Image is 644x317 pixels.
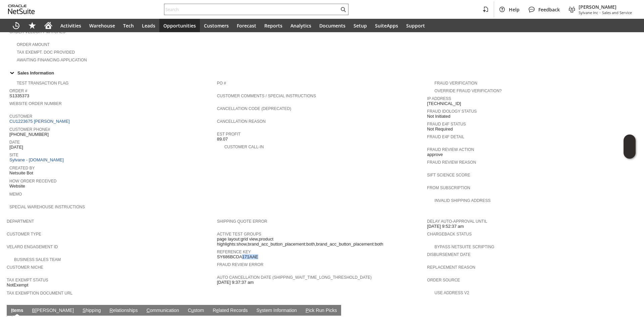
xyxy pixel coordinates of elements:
[119,19,138,32] a: Tech
[217,106,291,111] a: Cancellation Code (deprecated)
[17,58,87,62] a: Awaiting Financing Application
[427,219,487,224] a: Delay Auto-Approval Until
[7,68,635,77] div: Sales Information
[509,6,520,13] span: Help
[579,4,632,10] span: [PERSON_NAME]
[354,22,367,29] span: Setup
[14,257,61,262] a: Business Sales Team
[602,10,632,15] span: Sales and Service
[624,147,636,159] span: Oracle Guided Learning Widget. To move around, please hold and drag
[217,132,240,137] a: Est Profit
[427,126,453,132] span: Not Required
[81,308,103,314] a: Shipping
[200,19,233,32] a: Customers
[211,308,249,314] a: Related Records
[427,224,464,229] span: [DATE] 9:52:37 am
[44,21,52,30] svg: Home
[625,306,633,314] a: Unrolled view on
[7,278,48,282] a: Tax Exempt Status
[147,308,150,313] span: C
[85,19,119,32] a: Warehouse
[110,308,113,313] span: R
[9,183,25,189] span: Website
[7,291,72,296] a: Tax Exemption Document URL
[264,22,282,29] span: Reports
[371,19,402,32] a: SuiteApps
[217,236,424,247] span: page layout:grid view,product highlights:show,brand_acc_button_placement:both,brand_acc_button_pl...
[9,89,27,93] a: Order #
[260,308,262,313] span: y
[7,68,637,77] td: Sales Information
[217,81,226,86] a: PO #
[434,81,477,86] a: Fraud Verification
[427,173,470,177] a: Sift Science Score
[260,19,286,32] a: Reports
[12,21,20,30] svg: Recent Records
[145,308,181,314] a: Communication
[233,19,260,32] a: Forecast
[402,19,429,32] a: Support
[427,109,477,114] a: Fraud Idology Status
[217,254,258,260] span: SY686BCDA171AAE
[427,135,464,139] a: Fraud E4F Detail
[9,192,22,197] a: Memo
[123,22,134,29] span: Tech
[224,145,264,149] a: Customer Call-in
[17,50,75,55] a: Tax Exempt. Doc Provided
[8,19,24,32] a: Recent Records
[7,265,43,270] a: Customer Niche
[40,19,56,32] a: Home
[8,5,35,14] svg: logo
[427,152,443,157] span: approve
[350,19,371,32] a: Setup
[217,119,266,124] a: Cancellation Reason
[7,232,41,236] a: Customer Type
[339,5,347,13] svg: Search
[217,250,251,254] a: Reference Key
[217,275,372,280] a: Auto Cancellation Date (shipping_wait_time_long_threshold_date)
[17,81,68,86] a: Test Transaction Flag
[11,308,12,313] span: I
[9,157,65,162] a: Sylvane - [DOMAIN_NAME]
[427,278,460,282] a: Order Source
[315,19,350,32] a: Documents
[538,6,560,13] span: Feedback
[237,22,256,29] span: Forecast
[217,137,228,142] span: 89.07
[427,265,475,270] a: Replacement reason
[138,19,159,32] a: Leads
[56,19,85,32] a: Activities
[306,308,309,313] span: P
[9,101,62,106] a: Website Order Number
[83,308,86,313] span: S
[9,119,71,124] a: CU1223675 [PERSON_NAME]
[217,94,316,98] a: Customer Comments / Special Instructions
[142,22,155,29] span: Leads
[434,290,469,295] a: Use Address V2
[7,245,58,249] a: Velaro Engagement ID
[164,5,339,13] input: Search
[32,308,35,313] span: B
[434,245,494,249] a: Bypass NetSuite Scripting
[108,308,140,314] a: Relationships
[216,308,219,313] span: e
[427,114,450,119] span: Not Initiated
[217,262,264,267] a: Fraud Review Error
[427,252,471,257] a: Disbursement Date
[9,93,29,99] span: S1335373
[159,19,200,32] a: Opportunities
[624,135,636,159] iframe: Click here to launch Oracle Guided Learning Help Panel
[9,205,85,209] a: Special Warehouse Instructions
[434,89,501,93] a: Override Fraud Verification?
[9,308,25,314] a: Items
[9,114,32,119] a: Customer
[217,232,261,236] a: Active Test Groups
[255,308,299,314] a: System Information
[7,219,34,224] a: Department
[427,122,466,126] a: Fraud E4F Status
[375,22,398,29] span: SuiteApps
[7,282,28,288] span: NotExempt
[9,179,57,183] a: How Order Received
[9,145,23,150] span: [DATE]
[599,10,601,15] span: -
